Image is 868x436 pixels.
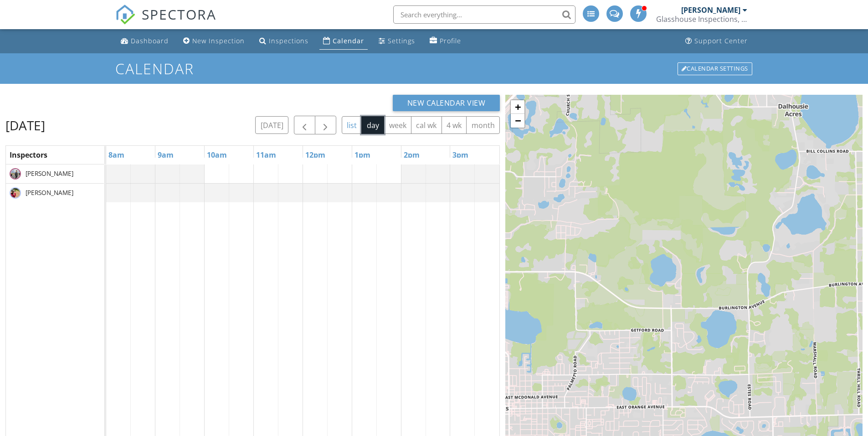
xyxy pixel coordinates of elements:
button: New Calendar View [393,95,500,111]
h1: Calendar [115,61,753,77]
span: Inspectors [10,150,47,160]
button: Previous day [294,116,315,134]
a: Calendar [319,33,368,50]
input: Search everything... [393,5,575,24]
div: Dashboard [131,36,169,45]
a: New Inspection [180,33,248,50]
a: Profile [426,33,465,50]
h2: [DATE] [5,116,45,134]
button: [DATE] [255,116,288,134]
a: Support Center [682,33,751,50]
a: Dashboard [117,33,172,50]
a: SPECTORA [115,12,216,31]
button: month [466,116,500,134]
a: 3pm [450,148,471,162]
div: [PERSON_NAME] [681,5,740,15]
a: Zoom in [511,100,524,114]
div: Inspections [269,36,308,45]
a: 9am [155,148,176,162]
img: The Best Home Inspection Software - Spectora [115,5,135,25]
img: img_9120.jpeg [10,168,21,180]
button: day [361,116,384,134]
span: [PERSON_NAME] [24,169,75,178]
a: Zoom out [511,114,524,128]
span: [PERSON_NAME] [24,188,75,197]
div: Calendar [333,36,364,45]
div: New Inspection [192,36,245,45]
a: Inspections [256,33,312,50]
button: week [384,116,411,134]
a: 8am [106,148,127,162]
a: 1pm [352,148,373,162]
a: 12pm [303,148,328,162]
a: 2pm [401,148,422,162]
div: Support Center [694,36,748,45]
a: Settings [375,33,419,50]
button: Next day [315,116,336,134]
a: 11am [254,148,278,162]
div: Settings [388,36,415,45]
a: 10am [205,148,229,162]
img: img_8760.jpeg [10,187,21,199]
a: Calendar Settings [677,62,753,76]
div: Profile [440,36,461,45]
span: SPECTORA [142,5,216,24]
div: Glasshouse Inspections, LLC [656,15,747,24]
button: 4 wk [442,116,467,134]
button: cal wk [411,116,442,134]
div: Calendar Settings [678,62,752,75]
button: list [342,116,362,134]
